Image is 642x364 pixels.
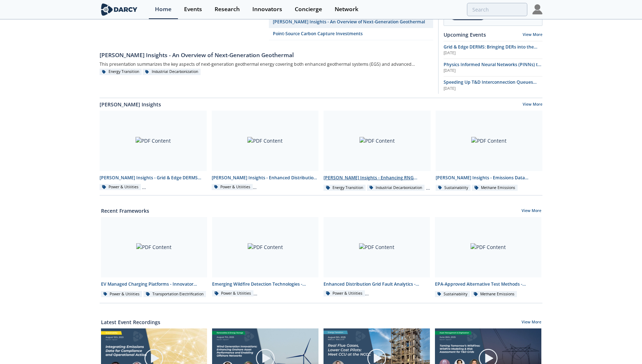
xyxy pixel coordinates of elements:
[97,111,209,192] a: PDF Content [PERSON_NAME] Insights - Grid & Edge DERMS Integration Power & Utilities
[100,101,161,108] a: [PERSON_NAME] Insights
[269,16,433,28] a: [PERSON_NAME] Insights - An Overview of Next-Generation Geothermal
[209,111,321,192] a: PDF Content [PERSON_NAME] Insights - Enhanced Distribution Grid Fault Analytics Power & Utilities
[436,175,543,181] div: [PERSON_NAME] Insights - Emissions Data Integration
[143,69,201,75] div: Industrial Decarbonization
[212,281,318,287] div: Emerging Wildfire Detection Technologies - Technology Landscape
[532,4,542,14] img: Profile
[184,6,202,12] div: Events
[101,207,149,215] a: Recent Frameworks
[433,111,545,192] a: PDF Content [PERSON_NAME] Insights - Emissions Data Integration Sustainability Methane Emissions
[435,291,470,298] div: Sustainability
[523,102,542,108] a: View More
[472,185,518,191] div: Methane Emissions
[444,79,537,92] span: Speeding Up T&D Interconnection Queues with Enhanced Software Solutions
[321,111,433,192] a: PDF Content [PERSON_NAME] Insights - Enhancing RNG innovation Energy Transition Industrial Decarb...
[467,3,527,16] input: Advanced Search
[444,68,542,74] div: [DATE]
[324,185,366,191] div: Energy Transition
[100,60,433,69] div: This presentation summarizes the key aspects of next-generation geothermal energy covering both e...
[444,86,542,92] div: [DATE]
[101,291,142,298] div: Power & Utilities
[436,185,471,191] div: Sustainability
[432,217,544,298] a: PDF Content EPA-Approved Alternative Test Methods - Innovator Comparison Sustainability Methane E...
[367,185,425,191] div: Industrial Decarbonization
[100,47,433,60] a: [PERSON_NAME] Insights - An Overview of Next-Generation Geothermal
[252,6,282,12] div: Innovators
[324,175,431,181] div: [PERSON_NAME] Insights - Enhancing RNG innovation
[100,3,139,16] img: logo-wide.svg
[143,291,206,298] div: Transportation Electrification
[444,44,537,56] span: Grid & Edge DERMS: Bringing DERs into the Control Room
[335,6,358,12] div: Network
[100,69,142,75] div: Energy Transition
[100,175,207,181] div: [PERSON_NAME] Insights - Grid & Edge DERMS Integration
[444,79,542,91] a: Speeding Up T&D Interconnection Queues with Enhanced Software Solutions [DATE]
[212,175,319,181] div: [PERSON_NAME] Insights - Enhanced Distribution Grid Fault Analytics
[444,61,542,74] a: Physics Informed Neural Networks (PINNs) to Accelerate Subsurface Scenario Analysis [DATE]
[324,281,430,287] div: Enhanced Distribution Grid Fault Analytics - Innovator Landscape
[98,217,210,298] a: PDF Content EV Managed Charging Platforms - Innovator Landscape Power & Utilities Transportation ...
[210,217,321,298] a: PDF Content Emerging Wildfire Detection Technologies - Technology Landscape Power & Utilities
[101,318,160,326] a: Latest Event Recordings
[101,281,207,287] div: EV Managed Charging Platforms - Innovator Landscape
[523,32,542,37] a: View More
[155,6,171,12] div: Home
[269,28,433,40] a: Point-Source Carbon Capture Investments
[471,291,517,298] div: Methane Emissions
[215,6,240,12] div: Research
[522,319,541,326] a: View More
[435,281,541,287] div: EPA-Approved Alternative Test Methods - Innovator Comparison
[212,184,253,190] div: Power & Utilities
[444,31,486,38] a: Upcoming Events
[321,217,432,298] a: PDF Content Enhanced Distribution Grid Fault Analytics - Innovator Landscape Power & Utilities
[295,6,322,12] div: Concierge
[100,184,141,190] div: Power & Utilities
[324,290,365,297] div: Power & Utilities
[444,50,542,56] div: [DATE]
[444,44,542,56] a: Grid & Edge DERMS: Bringing DERs into the Control Room [DATE]
[522,208,541,215] a: View More
[100,51,433,60] div: [PERSON_NAME] Insights - An Overview of Next-Generation Geothermal
[444,61,541,74] span: Physics Informed Neural Networks (PINNs) to Accelerate Subsurface Scenario Analysis
[212,290,253,297] div: Power & Utilities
